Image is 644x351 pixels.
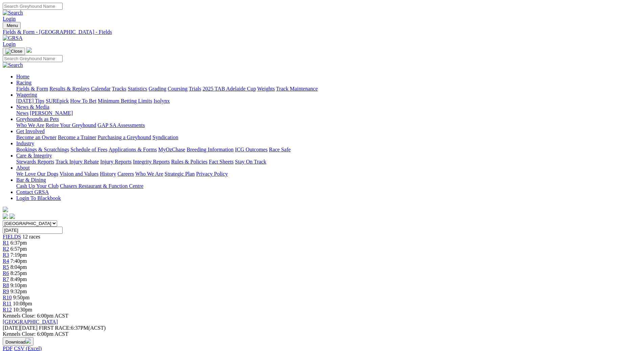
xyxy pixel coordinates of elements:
[25,338,31,344] img: download.svg
[10,276,27,282] span: 8:49pm
[16,165,30,171] a: About
[10,246,27,252] span: 6:57pm
[16,189,49,195] a: Contact GRSA
[3,325,38,331] span: [DATE]
[10,264,27,270] span: 8:04pm
[235,147,267,152] a: ICG Outcomes
[30,110,73,116] a: [PERSON_NAME]
[269,147,290,152] a: Race Safe
[171,159,208,165] a: Rules & Policies
[3,337,33,346] button: Download
[70,98,97,104] a: How To Bet
[16,153,52,158] a: Care & Integrity
[168,86,188,92] a: Coursing
[98,98,152,104] a: Minimum Betting Limits
[16,92,37,98] a: Wagering
[3,16,16,22] a: Login
[16,86,48,92] a: Fields & Form
[16,116,59,122] a: Greyhounds as Pets
[98,134,151,140] a: Purchasing a Greyhound
[3,48,25,55] button: Toggle navigation
[3,295,12,300] a: R10
[196,171,228,177] a: Privacy Policy
[128,86,147,92] a: Statistics
[3,331,641,337] div: Kennels Close: 6:00pm ACST
[3,313,68,319] span: Kennels Close: 6:00pm ACST
[16,147,69,152] a: Bookings & Scratchings
[16,86,641,92] div: Racing
[3,3,63,10] input: Search
[22,234,40,240] span: 12 races
[59,171,98,177] a: Vision and Values
[16,98,44,104] a: [DATE] Tips
[55,159,99,165] a: Track Injury Rebate
[3,240,9,246] a: R1
[3,270,9,276] a: R6
[46,98,69,104] a: SUREpick
[98,122,145,128] a: GAP SA Assessments
[16,110,641,116] div: News & Media
[3,234,21,240] span: FIELDS
[109,147,157,152] a: Applications & Forms
[100,171,116,177] a: History
[152,134,178,140] a: Syndication
[3,282,9,288] a: R8
[91,86,111,92] a: Calendar
[16,177,46,183] a: Bar & Dining
[3,214,8,219] img: facebook.svg
[16,159,641,165] div: Care & Integrity
[3,258,9,264] a: R4
[3,289,9,294] span: R9
[3,35,23,41] img: GRSA
[10,270,27,276] span: 8:25pm
[16,128,45,134] a: Get Involved
[26,47,32,53] img: logo-grsa-white.png
[3,207,8,212] img: logo-grsa-white.png
[16,134,641,141] div: Get Involved
[13,301,32,306] span: 10:08pm
[189,86,201,92] a: Trials
[7,23,18,28] span: Menu
[3,227,63,234] input: Select date
[39,325,106,331] span: 6:37PM(ACST)
[16,80,31,85] a: Racing
[16,134,56,140] a: Become an Owner
[3,10,23,16] img: Search
[16,183,58,189] a: Cash Up Your Club
[3,41,16,47] a: Login
[16,74,29,79] a: Home
[5,49,22,54] img: Close
[13,295,30,300] span: 9:50pm
[16,104,49,110] a: News & Media
[39,325,71,331] span: FIRST RACE:
[100,159,132,165] a: Injury Reports
[257,86,275,92] a: Weights
[153,98,170,104] a: Isolynx
[3,319,58,325] a: [GEOGRAPHIC_DATA]
[9,214,15,219] img: twitter.svg
[3,264,9,270] a: R5
[3,276,9,282] a: R7
[16,122,641,128] div: Greyhounds as Pets
[3,29,641,35] a: Fields & Form - [GEOGRAPHIC_DATA] - Fields
[187,147,234,152] a: Breeding Information
[3,22,21,29] button: Toggle navigation
[3,307,12,312] a: R12
[16,110,28,116] a: News
[10,282,27,288] span: 9:10pm
[209,159,234,165] a: Fact Sheets
[16,195,61,201] a: Login To Blackbook
[235,159,266,165] a: Stay On Track
[149,86,166,92] a: Grading
[3,252,9,258] a: R3
[10,240,27,246] span: 6:37pm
